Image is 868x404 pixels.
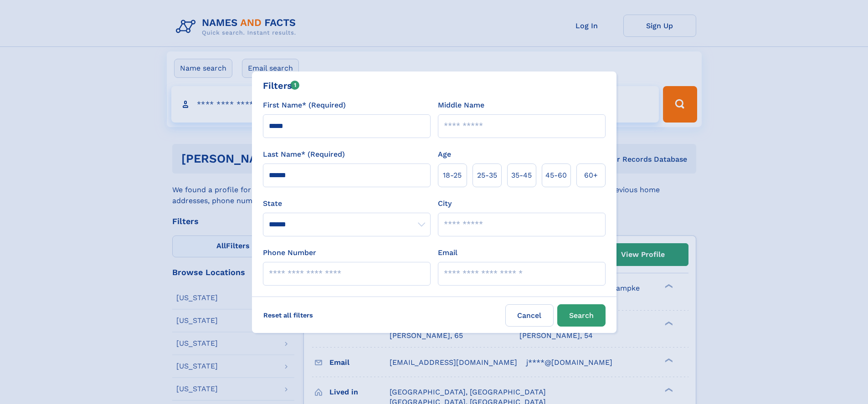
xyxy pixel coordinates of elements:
[438,100,484,111] label: Middle Name
[438,198,452,209] label: City
[545,170,567,181] span: 45‑60
[263,247,316,258] label: Phone Number
[263,100,346,111] label: First Name* (Required)
[263,79,300,92] div: Filters
[511,170,532,181] span: 35‑45
[443,170,462,181] span: 18‑25
[557,304,606,327] button: Search
[477,170,497,181] span: 25‑35
[505,304,554,327] label: Cancel
[257,304,319,326] label: Reset all filters
[438,149,451,160] label: Age
[438,247,457,258] label: Email
[584,170,598,181] span: 60+
[263,149,345,160] label: Last Name* (Required)
[263,198,431,209] label: State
